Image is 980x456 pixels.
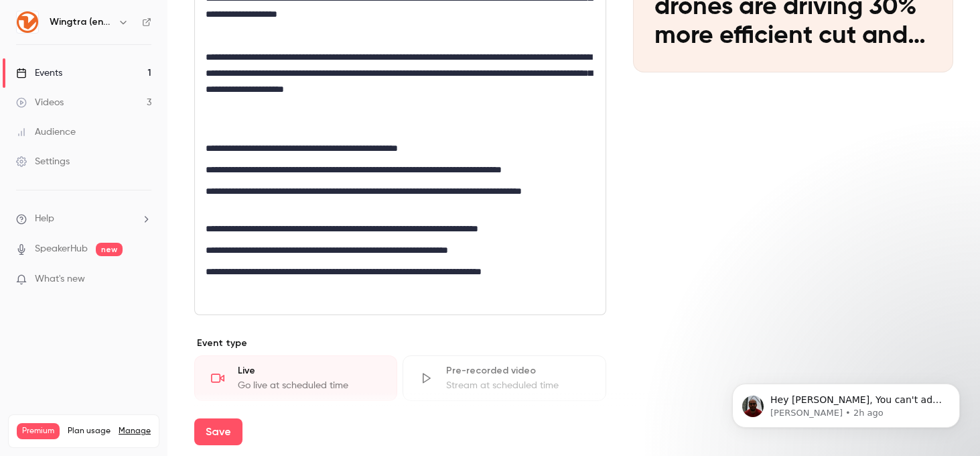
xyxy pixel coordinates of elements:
[119,426,151,437] a: Manage
[403,355,606,401] div: Pre-recorded videoStream at scheduled time
[17,423,60,439] span: Premium
[16,125,76,139] div: Audience
[17,11,38,33] img: Wingtra (english)
[50,15,113,29] h6: Wingtra (english)
[96,243,123,256] span: new
[238,364,380,378] div: Live
[194,337,606,350] p: Event type
[16,96,64,109] div: Videos
[16,212,151,226] li: help-dropdown-opener
[238,379,380,392] div: Go live at scheduled time
[35,212,54,226] span: Help
[712,355,980,449] iframe: Intercom notifications message
[68,426,111,437] span: Plan usage
[446,364,589,378] div: Pre-recorded video
[194,355,397,401] div: LiveGo live at scheduled time
[446,379,589,392] div: Stream at scheduled time
[16,155,70,168] div: Settings
[194,418,242,445] button: Save
[35,242,88,256] a: SpeakerHub
[35,272,85,286] span: What's new
[16,66,62,80] div: Events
